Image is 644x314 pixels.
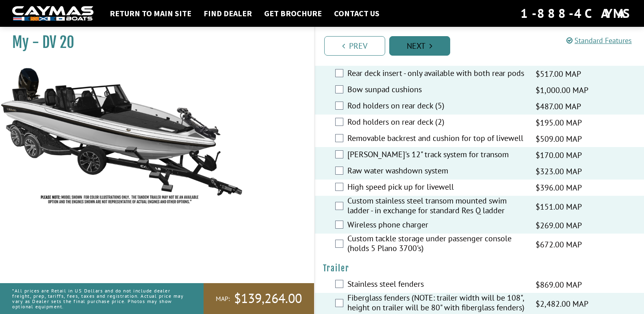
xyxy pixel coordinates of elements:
[347,68,525,80] label: Rear deck insert - only available with both rear pods
[12,6,93,21] img: white-logo-c9c8dbefe5ff5ceceb0f0178aa75bf4bb51f6bca0971e226c86eb53dfe498488.png
[536,219,582,232] span: $269.00 MAP
[536,279,582,291] span: $869.00 MAP
[536,133,582,145] span: $509.00 MAP
[347,117,525,129] label: Rod holders on rear deck (2)
[323,263,636,273] h4: Trailer
[347,166,525,178] label: Raw water washdown system
[12,284,185,314] p: *All prices are Retail in US Dollars and do not include dealer freight, prep, tariffs, fees, taxe...
[260,8,326,19] a: Get Brochure
[347,279,525,291] label: Stainless steel fenders
[536,298,588,310] span: $2,482.00 MAP
[536,165,582,178] span: $323.00 MAP
[347,84,525,96] label: Bow sunpad cushions
[347,149,525,161] label: [PERSON_NAME]'s 12" track system for transom
[106,8,195,19] a: Return to main site
[536,149,582,161] span: $170.00 MAP
[536,117,582,129] span: $195.00 MAP
[536,84,588,96] span: $1,000.00 MAP
[347,196,525,217] label: Custom stainless steel transom mounted swim ladder - in exchange for standard Res Q ladder
[536,182,582,194] span: $396.00 MAP
[566,36,632,45] a: Standard Features
[520,4,632,22] div: 1-888-4CAYMAS
[216,295,230,303] span: MAP:
[347,182,525,194] label: High speed pick up for livewell
[204,283,314,314] a: MAP:$139,264.00
[347,101,525,113] label: Rod holders on rear deck (5)
[347,234,525,255] label: Custom tackle storage under passenger console (holds 5 Plano 3700's)
[536,100,581,113] span: $487.00 MAP
[347,220,525,232] label: Wireless phone charger
[347,133,525,145] label: Removable backrest and cushion for top of livewell
[536,238,582,251] span: $672.00 MAP
[234,290,302,307] span: $139,264.00
[330,8,384,19] a: Contact Us
[324,36,385,56] a: Prev
[536,68,581,80] span: $517.00 MAP
[389,36,450,56] a: Next
[199,8,256,19] a: Find Dealer
[12,33,294,52] h1: My - DV 20
[536,201,582,213] span: $151.00 MAP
